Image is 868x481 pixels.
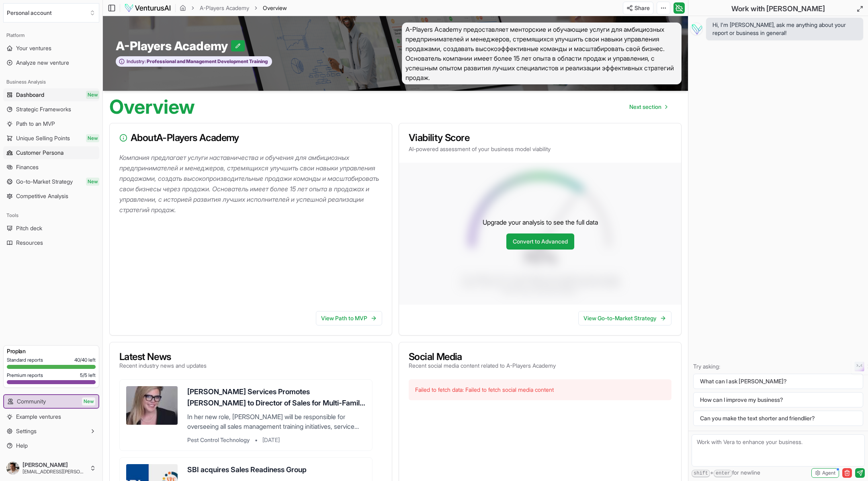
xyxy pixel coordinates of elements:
h3: SBI acquires Sales Readiness Group [187,464,366,475]
span: [EMAIL_ADDRESS][PERSON_NAME][DOMAIN_NAME] [23,469,86,475]
a: Finances [3,161,99,174]
span: Professional and Management Development Training [146,58,268,65]
span: Analyze new venture [16,59,69,67]
img: logo [124,3,171,13]
button: Share [623,2,653,14]
h3: [PERSON_NAME] Services Promotes [PERSON_NAME] to Director of Sales for Multi-Family Division [187,386,366,409]
span: 5 / 5 left [80,372,96,379]
span: Help [16,442,28,450]
button: Agent [811,468,839,478]
span: Resources [16,239,43,247]
span: Customer Persona [16,149,63,157]
button: Select an organization [3,3,99,23]
p: Upgrade your analysis to see the full data [483,217,598,227]
a: Example ventures [3,410,99,423]
a: [PERSON_NAME] Services Promotes [PERSON_NAME] to Director of Sales for Multi-Family DivisionIn he... [119,379,373,451]
span: 40 / 40 left [74,357,96,363]
div: Business Analysis [3,76,99,88]
span: Go-to-Market Strategy [16,178,73,186]
div: Platform [3,29,99,42]
span: Share [635,4,650,12]
span: New [82,397,95,405]
span: • [255,436,258,444]
span: Industry: [127,58,146,65]
nav: pagination [623,99,674,115]
p: Recent industry news and updates [119,362,207,370]
a: Help [3,439,99,452]
span: Pest Control Technology [187,436,250,444]
button: Settings [3,425,99,438]
a: Path to an MVP [3,117,99,130]
span: Pitch deck [16,224,42,232]
a: View Go-to-Market Strategy [578,311,671,325]
span: Example ventures [16,413,61,421]
h3: Latest News [119,352,207,362]
h3: Social Media [409,352,556,362]
img: Vera [690,23,703,35]
h1: Overview [109,97,195,117]
h3: Pro plan [7,347,96,355]
button: Industry:Professional and Management Development Training [116,56,272,67]
a: View Path to MVP [316,311,382,325]
a: Analyze new venture [3,56,99,69]
button: How can I improve my business? [693,392,863,407]
span: [PERSON_NAME] [23,461,86,469]
a: Unique Selling PointsNew [3,132,99,145]
span: New [86,178,99,186]
span: Hi, I'm [PERSON_NAME], ask me anything about your report or business in general! [712,21,857,37]
button: [PERSON_NAME][EMAIL_ADDRESS][PERSON_NAME][DOMAIN_NAME] [3,458,99,478]
span: Dashboard [16,91,44,99]
a: Resources [3,236,99,249]
h2: Work with [PERSON_NAME] [731,3,825,14]
span: [DATE] [262,436,280,444]
a: Your ventures [3,42,99,55]
p: Try asking: [693,362,863,370]
div: Failed to fetch data: Failed to fetch social media content [409,379,671,400]
span: Agent [822,470,835,476]
span: Finances [16,163,39,171]
span: Settings [16,427,37,435]
span: New [86,134,99,142]
p: Компания предлагает услуги наставничества и обучения для амбициозных предпринимателей и менеджеро... [119,152,385,215]
span: Your ventures [16,44,51,52]
span: A-Players Academy [116,39,231,53]
span: Standard reports [7,357,43,363]
a: Customer Persona [3,146,99,159]
h3: Viability Score [409,133,671,143]
a: Pitch deck [3,222,99,235]
span: Overview [263,4,287,12]
div: Tools [3,209,99,222]
span: New [86,91,99,99]
a: Strategic Frameworks [3,103,99,116]
a: DashboardNew [3,88,99,101]
span: Next section [629,103,661,111]
a: A-Players Academy [200,4,249,12]
span: Path to an MVP [16,120,55,128]
kbd: enter [714,470,732,477]
a: Competitive Analysis [3,190,99,203]
h3: About A-Players Academy [119,133,382,143]
span: + for newline [692,469,760,477]
span: Community [17,397,46,405]
p: AI-powered assessment of your business model viability [409,145,671,153]
span: Premium reports [7,372,43,379]
p: Recent social media content related to A-Players Academy [409,362,556,370]
span: A-Players Academy предоставляет менторские и обучающие услуги для амбициозных предпринимателей и ... [402,23,682,84]
kbd: shift [692,470,710,477]
button: What can I ask [PERSON_NAME]? [693,374,863,389]
a: Go-to-Market StrategyNew [3,175,99,188]
span: Unique Selling Points [16,134,70,142]
img: ACg8ocLOm3WdhIUzM-Wl15325-naQqJYpsPuAvhpLYHO4-Ab7_mEsGG0=s96-c [6,462,19,475]
a: CommunityNew [4,395,98,408]
a: Go to next page [623,99,674,115]
a: Convert to Advanced [506,233,574,250]
span: Strategic Frameworks [16,105,71,113]
button: Can you make the text shorter and friendlier? [693,411,863,426]
span: Competitive Analysis [16,192,68,200]
p: In her new role, [PERSON_NAME] will be responsible for overseeing all sales management training i... [187,412,366,431]
nav: breadcrumb [180,4,287,12]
